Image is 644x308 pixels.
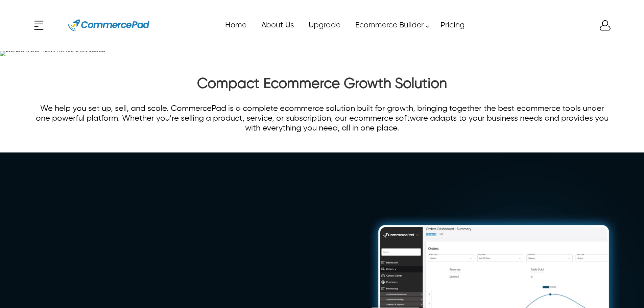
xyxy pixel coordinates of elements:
a: Website Logo for Commerce Pad [63,10,155,41]
a: Home [217,18,254,33]
h2: Compact Ecommerce Growth Solution [32,75,612,96]
a: Upgrade [301,18,348,33]
a: Pricing [433,18,472,33]
p: We help you set up, sell, and scale. CommercePad is a complete ecommerce solution built for growt... [32,104,612,133]
a: About Us [254,18,301,33]
img: Website Logo for Commerce Pad [68,10,149,41]
a: Ecommerce Builder [348,18,433,33]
